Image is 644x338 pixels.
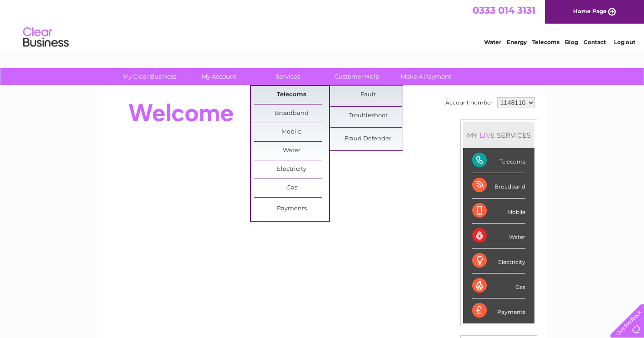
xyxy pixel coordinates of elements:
div: MY SERVICES [463,122,534,148]
a: 0333 014 3131 [473,5,535,16]
a: Water [254,142,329,160]
div: Clear Business is a trading name of Verastar Limited (registered in [GEOGRAPHIC_DATA] No. 3667643... [108,5,537,44]
a: Mobile [254,123,329,141]
div: Water [472,224,525,249]
a: Make A Payment [389,68,464,85]
a: Troubleshoot [330,107,405,125]
div: LIVE [478,131,497,139]
a: Fraud Defender [330,130,405,148]
a: Broadband [254,104,329,123]
a: Electricity [254,160,329,179]
a: Fault [330,86,405,104]
a: Contact [584,39,606,45]
a: Telecoms [532,39,559,45]
a: My Account [181,68,256,85]
div: Telecoms [472,148,525,173]
div: Mobile [472,199,525,224]
a: Blog [565,39,578,45]
a: Water [484,39,501,45]
a: Energy [507,39,527,45]
div: Gas [472,273,525,298]
a: Telecoms [254,86,329,104]
a: My Clear Business [112,68,187,85]
a: Payments [254,200,329,218]
td: Account number [443,95,495,110]
a: Gas [254,179,329,197]
img: logo.png [23,24,69,51]
a: Customer Help [320,68,394,85]
div: Electricity [472,249,525,273]
a: Log out [614,39,635,45]
div: Payments [472,298,525,323]
div: Broadband [472,173,525,198]
a: Services [250,68,325,85]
